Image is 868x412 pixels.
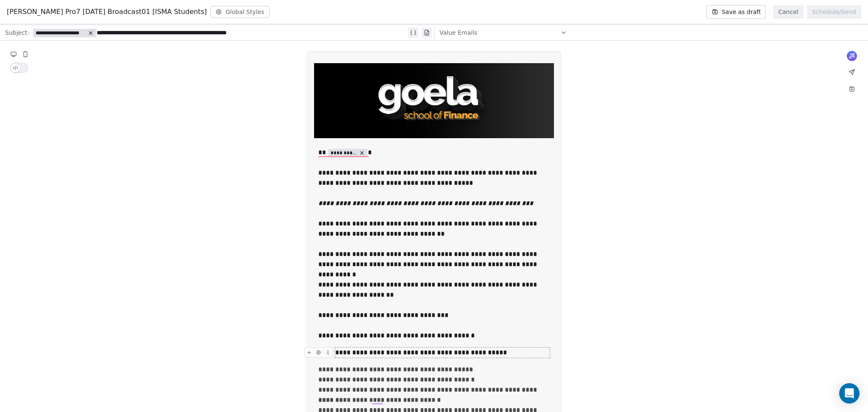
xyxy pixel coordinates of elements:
button: Global Styles [210,6,270,18]
button: Cancel [773,5,803,19]
span: [PERSON_NAME] Pro7 [DATE] Broadcast01 [ISMA Students] [7,7,207,17]
span: Subject: [5,28,29,39]
span: Value Emails [440,28,477,37]
div: Open Intercom Messenger [839,383,860,404]
button: Save as draft [707,5,766,19]
button: Schedule/Send [807,5,861,19]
